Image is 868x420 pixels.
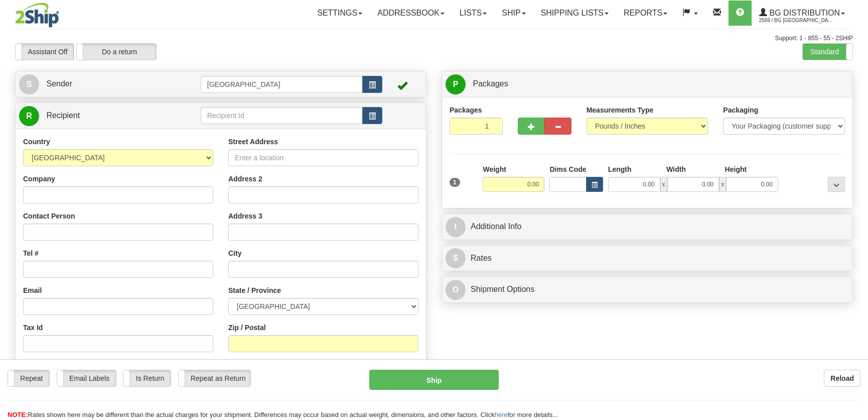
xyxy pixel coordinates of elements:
[370,1,452,26] a: Addressbook
[803,44,852,60] label: Standard
[587,105,654,115] label: Measurements Type
[19,74,201,94] a: S Sender
[473,79,508,88] span: Packages
[46,79,72,88] span: Sender
[660,177,667,192] span: x
[369,370,499,390] button: Ship
[446,280,466,300] span: O
[845,159,867,261] iframe: chat widget
[495,411,508,418] a: here
[828,177,845,192] div: ...
[446,248,466,268] span: $
[123,370,170,386] label: Is Return
[450,178,460,187] span: 1
[446,279,849,300] a: OShipment Options
[228,137,278,147] label: Street Address
[15,34,853,43] div: Support: 1 - 855 - 55 - 2SHIP
[450,105,482,115] label: Packages
[19,106,181,126] a: R Recipient
[23,137,50,147] label: Country
[767,9,840,17] span: BG Distribution
[446,217,466,237] span: I
[752,1,852,26] a: BG Distribution 2569 / BG [GEOGRAPHIC_DATA] (PRINCIPAL)
[8,411,28,418] span: NOTE:
[57,370,116,386] label: Email Labels
[19,74,39,94] span: S
[666,164,686,174] label: Width
[19,106,39,126] span: R
[723,105,758,115] label: Packaging
[16,44,74,60] label: Assistant Off
[23,248,39,258] label: Tel #
[228,174,262,184] label: Address 2
[830,374,854,382] b: Reload
[483,164,506,174] label: Weight
[201,107,363,124] input: Recipient Id
[23,323,43,333] label: Tax Id
[608,164,632,174] label: Length
[23,174,55,184] label: Company
[446,74,849,94] a: P Packages
[201,76,363,93] input: Sender Id
[549,164,586,174] label: Dims Code
[228,211,262,221] label: Address 3
[77,44,156,60] label: Do a return
[23,211,75,221] label: Contact Person
[15,3,59,28] img: logo2569.jpg
[46,111,80,120] span: Recipient
[310,1,370,26] a: Settings
[446,217,849,237] a: IAdditional Info
[446,74,466,94] span: P
[228,285,281,295] label: State / Province
[533,1,616,26] a: Shipping lists
[8,370,49,386] label: Repeat
[725,164,747,174] label: Height
[759,16,834,26] span: 2569 / BG [GEOGRAPHIC_DATA] (PRINCIPAL)
[452,1,494,26] a: Lists
[228,149,418,166] input: Enter a location
[228,248,241,258] label: City
[824,370,860,387] button: Reload
[719,177,726,192] span: x
[23,285,42,295] label: Email
[616,1,675,26] a: Reports
[179,370,250,386] label: Repeat as Return
[228,323,266,333] label: Zip / Postal
[446,248,849,269] a: $Rates
[494,1,533,26] a: Ship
